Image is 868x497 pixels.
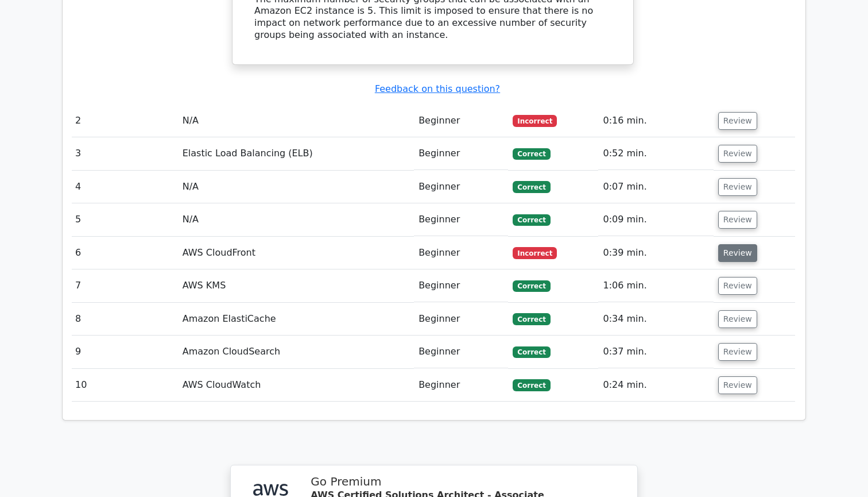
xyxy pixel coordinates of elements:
[598,269,713,302] td: 1:06 min.
[513,148,550,160] span: Correct
[71,303,178,336] td: 8
[513,346,550,358] span: Correct
[71,203,178,236] td: 5
[414,269,508,302] td: Beginner
[414,303,508,336] td: Beginner
[414,203,508,236] td: Beginner
[718,310,757,328] button: Review
[718,178,757,196] button: Review
[178,303,414,336] td: Amazon ElastiCache
[178,336,414,368] td: Amazon CloudSearch
[71,137,178,170] td: 3
[375,83,500,94] a: Feedback on this question?
[414,137,508,170] td: Beginner
[71,369,178,402] td: 10
[598,369,713,402] td: 0:24 min.
[414,171,508,203] td: Beginner
[178,237,414,269] td: AWS CloudFront
[718,277,757,295] button: Review
[598,336,713,368] td: 0:37 min.
[71,336,178,368] td: 9
[178,269,414,302] td: AWS KMS
[513,214,550,226] span: Correct
[414,105,508,137] td: Beginner
[598,237,713,269] td: 0:39 min.
[513,115,557,126] span: Incorrect
[414,237,508,269] td: Beginner
[718,112,757,130] button: Review
[513,181,550,192] span: Correct
[513,247,557,259] span: Incorrect
[178,203,414,236] td: N/A
[178,137,414,170] td: Elastic Load Balancing (ELB)
[598,203,713,236] td: 0:09 min.
[513,280,550,292] span: Correct
[414,369,508,402] td: Beginner
[513,379,550,391] span: Correct
[598,105,713,137] td: 0:16 min.
[718,211,757,229] button: Review
[178,369,414,402] td: AWS CloudWatch
[718,343,757,361] button: Review
[598,171,713,203] td: 0:07 min.
[598,303,713,336] td: 0:34 min.
[71,269,178,302] td: 7
[513,313,550,325] span: Correct
[598,137,713,170] td: 0:52 min.
[71,171,178,203] td: 4
[71,237,178,269] td: 6
[178,171,414,203] td: N/A
[718,376,757,394] button: Review
[71,105,178,137] td: 2
[718,145,757,163] button: Review
[178,105,414,137] td: N/A
[718,244,757,262] button: Review
[414,336,508,368] td: Beginner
